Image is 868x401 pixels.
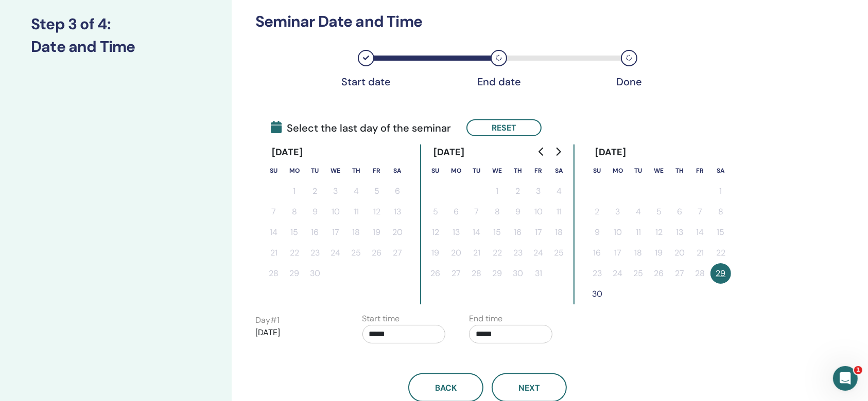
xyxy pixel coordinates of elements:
[487,222,508,243] button: 15
[362,313,400,325] label: Start time
[425,202,446,222] button: 5
[690,202,710,222] button: 7
[549,202,569,222] button: 11
[446,202,466,222] button: 6
[607,202,628,222] button: 3
[367,243,387,263] button: 26
[528,202,549,222] button: 10
[833,366,858,391] iframe: Intercom live chat
[466,202,487,222] button: 7
[607,263,628,284] button: 24
[587,160,607,181] th: Sunday
[271,120,451,136] span: Select the last day of the seminar
[305,181,325,202] button: 2
[628,222,649,243] button: 11
[367,160,387,181] th: Friday
[587,202,607,222] button: 2
[264,202,284,222] button: 7
[325,243,346,263] button: 24
[628,263,649,284] button: 25
[669,243,690,263] button: 20
[305,222,325,243] button: 16
[528,160,549,181] th: Friday
[446,222,466,243] button: 13
[346,243,367,263] button: 25
[603,76,655,88] div: Done
[587,222,607,243] button: 9
[528,222,549,243] button: 17
[549,243,569,263] button: 25
[587,144,635,160] div: [DATE]
[508,202,528,222] button: 9
[710,160,731,181] th: Saturday
[446,263,466,284] button: 27
[466,243,487,263] button: 21
[425,160,446,181] th: Sunday
[325,202,346,222] button: 10
[628,202,649,222] button: 4
[710,181,731,202] button: 1
[425,243,446,263] button: 19
[690,263,710,284] button: 28
[284,243,305,263] button: 22
[346,222,367,243] button: 18
[628,243,649,263] button: 18
[325,160,346,181] th: Wednesday
[325,181,346,202] button: 3
[508,181,528,202] button: 2
[669,160,690,181] th: Thursday
[587,263,607,284] button: 23
[533,141,550,162] button: Go to previous month
[649,160,669,181] th: Wednesday
[710,263,731,284] button: 29
[31,15,201,33] h3: Step 3 of 4 :
[508,222,528,243] button: 16
[387,160,408,181] th: Saturday
[607,243,628,263] button: 17
[387,181,408,202] button: 6
[607,160,628,181] th: Monday
[649,243,669,263] button: 19
[549,222,569,243] button: 18
[387,222,408,243] button: 20
[710,222,731,243] button: 15
[435,382,457,393] span: Back
[550,141,566,162] button: Go to next month
[710,202,731,222] button: 8
[607,222,628,243] button: 10
[425,222,446,243] button: 12
[649,263,669,284] button: 26
[518,382,540,393] span: Next
[466,263,487,284] button: 28
[690,222,710,243] button: 14
[508,263,528,284] button: 30
[387,202,408,222] button: 13
[446,160,466,181] th: Monday
[255,12,720,31] h3: Seminar Date and Time
[628,160,649,181] th: Tuesday
[549,160,569,181] th: Saturday
[346,181,367,202] button: 4
[305,160,325,181] th: Tuesday
[264,144,311,160] div: [DATE]
[669,202,690,222] button: 6
[284,181,305,202] button: 1
[284,222,305,243] button: 15
[466,160,487,181] th: Tuesday
[367,222,387,243] button: 19
[710,243,731,263] button: 22
[508,160,528,181] th: Thursday
[690,243,710,263] button: 21
[367,202,387,222] button: 12
[528,243,549,263] button: 24
[469,313,502,325] label: End time
[466,222,487,243] button: 14
[487,263,508,284] button: 29
[466,119,542,136] button: Reset
[487,243,508,263] button: 22
[284,202,305,222] button: 8
[854,366,862,374] span: 1
[264,160,284,181] th: Sunday
[346,160,367,181] th: Thursday
[549,181,569,202] button: 4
